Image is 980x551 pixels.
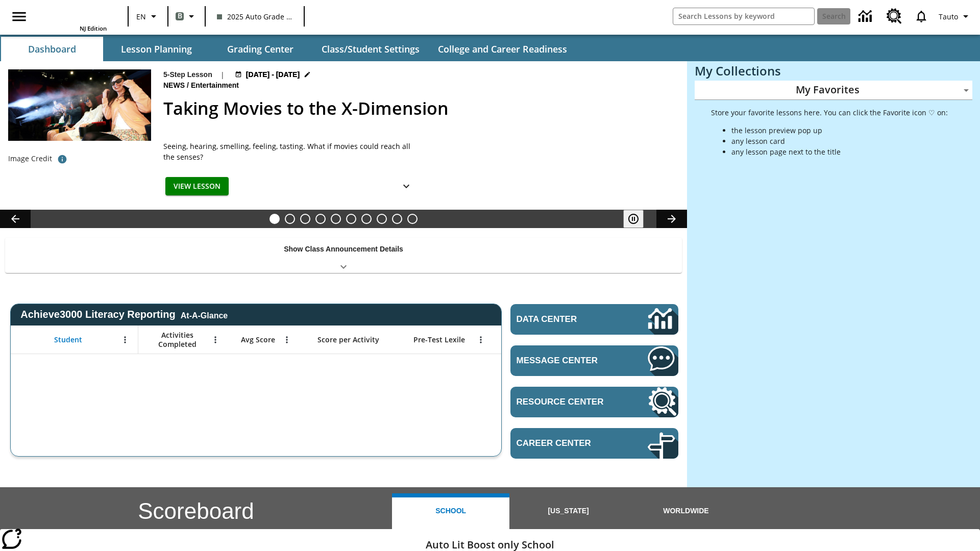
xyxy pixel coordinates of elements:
[8,154,52,164] p: Image Credit
[627,493,745,529] button: Worldwide
[509,493,627,529] button: [US_STATE]
[105,37,207,61] button: Lesson Planning
[623,210,654,228] div: Pause
[217,11,292,22] span: 2025 Auto Grade 1 B
[908,3,935,30] a: Notifications
[80,24,107,32] span: NJ Edition
[163,80,187,91] span: News
[132,7,164,26] button: Language: EN, Select a language
[178,10,182,22] span: B
[163,95,675,121] h2: Taking Movies to the X-Dimension
[331,214,341,224] button: Slide 5 Working Too Hard
[20,309,228,320] span: Achieve3000 Literacy Reporting
[171,7,202,26] button: Boost Class color is gray green. Change class color
[284,244,403,255] p: Show Class Announcement Details
[880,3,908,30] a: Resource Center, Will open in new tab
[396,177,416,196] button: Show Details
[136,11,146,22] span: EN
[285,214,295,224] button: Slide 2 Do You Want Fries With That?
[4,2,34,32] button: Open side menu
[1,37,103,61] button: Dashboard
[517,397,617,407] span: Resource Center
[279,332,295,347] button: Open Menu
[54,335,82,344] span: Student
[346,214,356,224] button: Slide 6 Pre-release lesson
[510,387,678,417] a: Resource Center, Will open in new tab
[510,304,678,335] a: Data Center
[731,125,948,136] li: the lesson preview pop up
[5,238,682,273] div: Show Class Announcement Details
[935,7,976,26] button: Profile/Settings
[407,214,418,224] button: Slide 10 Sleepless in the Animal Kingdom
[52,150,72,168] button: Photo credit: Photo by The Asahi Shimbun via Getty Images
[711,107,948,118] p: Store your favorite lessons here. You can click the Favorite icon ♡ on:
[517,438,617,448] span: Career Center
[165,177,229,196] button: View Lesson
[233,69,313,80] button: Aug 18 - Aug 24 Choose Dates
[163,69,212,80] p: 5-Step Lesson
[208,332,223,347] button: Open Menu
[313,37,428,61] button: Class/Student Settings
[8,69,151,141] img: Panel in front of the seats sprays water mist to the happy audience at a 4DX-equipped theater.
[117,332,133,347] button: Open Menu
[695,81,972,100] div: My Favorites
[40,4,107,24] a: Home
[300,214,310,224] button: Slide 3 Cars of the Future?
[852,3,880,31] a: Data Center
[40,3,107,32] div: Home
[361,214,372,224] button: Slide 7 Career Lesson
[143,331,211,349] span: Activities Completed
[473,332,488,347] button: Open Menu
[656,210,687,228] button: Lesson carousel, Next
[187,81,189,89] span: /
[392,214,402,224] button: Slide 9 Remembering Justice O'Connor
[517,314,613,324] span: Data Center
[163,141,419,162] div: Seeing, hearing, smelling, feeling, tasting. What if movies could reach all the senses?
[377,214,387,224] button: Slide 8 The Cost of Tweeting
[673,8,814,24] input: search field
[246,69,300,80] span: [DATE] - [DATE]
[413,335,465,344] span: Pre-Test Lexile
[315,214,326,224] button: Slide 4 South Korean Grandma Is a Star
[623,210,644,228] button: Pause
[430,37,575,61] button: College and Career Readiness
[317,335,379,344] span: Score per Activity
[392,493,509,529] button: School
[939,11,958,22] span: Tauto
[510,428,678,459] a: Career Center
[517,356,617,366] span: Message Center
[220,69,225,80] span: |
[510,345,678,376] a: Message Center
[241,335,275,344] span: Avg Score
[209,37,311,61] button: Grading Center
[731,136,948,146] li: any lesson card
[181,309,228,320] div: At-A-Glance
[269,214,280,224] button: Slide 1 Taking Movies to the X-Dimension
[695,64,972,78] h3: My Collections
[191,80,241,91] span: Entertainment
[731,146,948,157] li: any lesson page next to the title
